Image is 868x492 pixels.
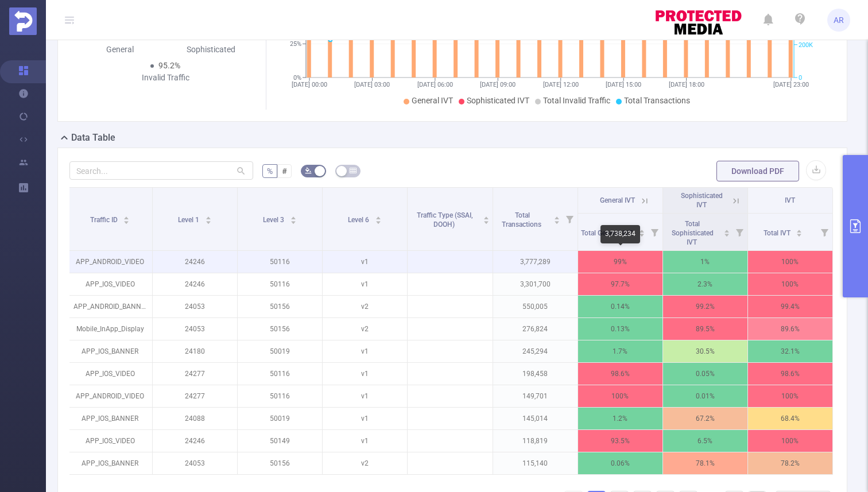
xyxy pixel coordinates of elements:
[493,273,578,295] p: 3,301,700
[238,430,322,452] p: 50149
[561,188,578,250] i: Filter menu
[578,251,662,273] p: 99%
[543,96,610,105] span: Total Invalid Traffic
[238,385,322,407] p: 50116
[542,81,578,88] tspan: [DATE] 12:00
[638,228,645,235] div: Sort
[238,251,322,273] p: 50116
[748,251,832,273] p: 100%
[323,296,407,317] p: v2
[723,228,730,231] i: icon: caret-up
[68,318,152,340] p: Mobile_InApp_Display
[681,192,723,209] span: Sophisticated IVT
[290,219,297,223] i: icon: caret-down
[578,430,662,452] p: 93.5%
[323,318,407,340] p: v2
[483,215,490,222] div: Sort
[68,296,152,317] p: APP_ANDROID_BANNER
[646,214,662,250] i: Filter menu
[323,251,407,273] p: v1
[480,81,516,88] tspan: [DATE] 09:00
[69,161,253,180] input: Search...
[417,211,473,228] span: Traffic Type (SSAI, DOOH)
[581,229,634,237] span: Total General IVT
[153,273,237,295] p: 24246
[323,430,407,452] p: v1
[123,215,130,222] div: Sort
[238,363,322,385] p: 50116
[483,215,489,218] i: icon: caret-up
[493,385,578,407] p: 149,701
[120,72,211,84] div: Invalid Traffic
[600,196,635,204] span: General IVT
[323,340,407,362] p: v1
[663,340,747,362] p: 30.5%
[123,219,130,223] i: icon: caret-down
[467,96,529,105] span: Sophisticated IVT
[290,215,297,222] div: Sort
[796,232,803,235] i: icon: caret-down
[663,296,747,317] p: 99.2%
[158,61,180,70] span: 95.2%
[493,251,578,273] p: 3,777,289
[165,44,257,56] div: Sophisticated
[238,452,322,474] p: 50156
[578,452,662,474] p: 0.06%
[493,296,578,317] p: 550,005
[238,296,322,317] p: 50156
[796,228,803,235] div: Sort
[578,318,662,340] p: 0.13%
[483,219,489,223] i: icon: caret-down
[293,74,301,82] tspan: 0%
[68,251,152,273] p: APP_ANDROID_VIDEO
[493,363,578,385] p: 198,458
[748,273,832,295] p: 100%
[206,219,212,223] i: icon: caret-down
[553,215,560,222] div: Sort
[238,340,322,362] p: 50019
[305,167,312,174] i: icon: bg-colors
[348,216,371,224] span: Level 6
[672,220,714,246] span: Total Sophisticated IVT
[292,81,327,88] tspan: [DATE] 00:00
[68,385,152,407] p: APP_ANDROID_VIDEO
[663,452,747,474] p: 78.1%
[267,166,273,176] span: %
[773,81,809,88] tspan: [DATE] 23:00
[553,215,560,218] i: icon: caret-up
[663,318,747,340] p: 89.5%
[785,196,795,204] span: IVT
[493,408,578,429] p: 145,014
[153,408,237,429] p: 24088
[68,430,152,452] p: APP_IOS_VIDEO
[290,41,301,48] tspan: 25%
[723,228,730,235] div: Sort
[178,216,201,224] span: Level 1
[668,81,704,88] tspan: [DATE] 18:00
[238,273,322,295] p: 50116
[71,131,115,145] h2: Data Table
[748,363,832,385] p: 98.6%
[638,228,645,231] i: icon: caret-up
[206,215,212,218] i: icon: caret-up
[578,296,662,317] p: 0.14%
[748,318,832,340] p: 89.6%
[502,211,543,228] span: Total Transactions
[716,161,799,181] button: Download PDF
[282,166,287,176] span: #
[493,452,578,474] p: 115,140
[68,273,152,295] p: APP_IOS_VIDEO
[600,225,640,243] div: 3,738,234
[748,340,832,362] p: 32.1%
[9,7,37,35] img: Protected Media
[663,385,747,407] p: 0.01%
[238,318,322,340] p: 50156
[205,215,212,222] div: Sort
[153,318,237,340] p: 24053
[578,385,662,407] p: 100%
[663,408,747,429] p: 67.2%
[799,74,802,82] tspan: 0
[153,340,237,362] p: 24180
[323,452,407,474] p: v2
[578,340,662,362] p: 1.7%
